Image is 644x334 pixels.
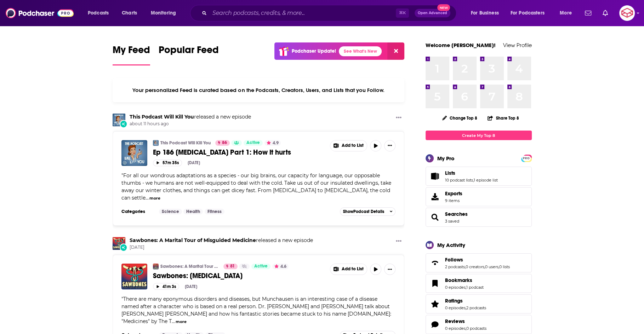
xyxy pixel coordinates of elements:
button: Show More Button [393,114,404,122]
button: Show More Button [393,237,404,246]
button: 4.6 [272,264,289,269]
a: 0 episodes [445,305,466,310]
span: Charts [122,8,137,18]
img: This Podcast Will Kill You [113,114,125,126]
span: New [437,4,450,11]
p: Podchaser Update! [292,48,336,54]
span: PRO [522,156,531,161]
a: 10 podcast lists [445,178,473,183]
img: This Podcast Will Kill You [153,140,159,146]
h3: released a new episode [130,237,313,244]
a: Popular Feed [159,44,219,65]
a: 2 podcasts [466,305,486,310]
a: See What's New [339,46,382,56]
a: View Profile [503,42,532,48]
button: 57m 35s [153,160,182,166]
span: Show Podcast Details [343,209,384,214]
input: Search podcasts, credits, & more... [210,7,396,19]
button: Change Top 8 [438,114,482,122]
span: , [466,285,466,290]
span: There are many eponymous disorders and diseases, but Munchausen is an interesting case of a disea... [121,296,391,324]
a: Health [183,209,203,214]
span: Reviews [445,318,465,324]
span: " [121,172,391,201]
span: , [498,264,499,269]
img: Ep 186 Hypothermia Part 1: How it hurts [121,140,147,166]
button: more [176,319,187,325]
button: Show More Button [384,264,395,275]
a: 0 lists [499,264,510,269]
a: 86 [215,140,230,146]
span: 86 [222,139,227,146]
img: Sawbones: Munchausen Syndrome [121,264,147,289]
span: 81 [230,263,235,270]
button: Show More Button [384,140,395,151]
a: Ep 186 [MEDICAL_DATA] Part 1: How it hurts [153,148,325,157]
span: [DATE] [130,244,313,250]
span: Monitoring [151,8,176,18]
span: For all our wondrous adaptations as a species - our big brains, our capacity for language, our op... [121,172,391,201]
a: 0 podcasts [466,326,486,331]
a: Active [244,140,263,146]
a: Searches [428,212,442,222]
button: Show More Button [330,264,367,275]
button: Open AdvancedNew [415,9,450,17]
span: ... [172,318,175,324]
button: open menu [466,7,508,19]
a: Charts [117,7,141,19]
a: This Podcast Will Kill You [160,140,211,146]
span: Popular Feed [159,44,219,60]
span: Bookmarks [445,277,472,283]
span: , [466,305,466,310]
a: 1 podcast [466,285,484,290]
span: Bookmarks [426,274,532,293]
span: Searches [426,208,532,227]
span: " [121,296,391,324]
span: My Feed [113,44,150,60]
span: Ratings [426,294,532,313]
button: Show More Button [330,140,367,151]
a: Bookmarks [445,277,484,283]
a: Welcome [PERSON_NAME]! [426,42,496,48]
button: more [149,195,160,201]
span: , [473,178,474,183]
button: Share Top 8 [487,111,519,125]
img: User Profile [619,5,635,21]
a: Reviews [428,319,442,329]
div: Your personalized Feed is curated based on the Podcasts, Creators, Users, and Lists that you Follow. [113,78,405,102]
a: 0 episodes [445,326,466,331]
a: 2 podcasts [445,264,465,269]
a: 81 [223,264,238,269]
span: Ep 186 [MEDICAL_DATA] Part 1: How it hurts [153,148,291,157]
a: Reviews [445,318,486,324]
span: Add to List [342,143,364,148]
div: New Episode [120,120,127,128]
a: Lists [445,170,498,176]
a: Lists [428,171,442,181]
a: Ratings [428,299,442,309]
div: [DATE] [185,284,197,289]
button: 41m 3s [153,283,179,290]
span: , [484,264,485,269]
button: 4.9 [264,140,281,146]
a: Sawbones: [MEDICAL_DATA] [153,271,325,280]
span: Follows [445,257,463,263]
h3: released a new episode [130,114,251,120]
button: open menu [506,7,555,19]
span: Reviews [426,315,532,334]
span: , [465,264,466,269]
a: Podchaser - Follow, Share and Rate Podcasts [6,6,74,20]
button: Show profile menu [619,5,635,21]
span: More [560,8,572,18]
span: Exports [445,190,462,197]
span: Lists [445,170,455,176]
div: My Activity [437,242,465,248]
a: Show notifications dropdown [600,7,611,19]
a: Follows [445,257,510,263]
a: 0 users [485,264,498,269]
span: about 11 hours ago [130,121,251,127]
a: Searches [445,211,468,217]
span: Lists [426,167,532,186]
